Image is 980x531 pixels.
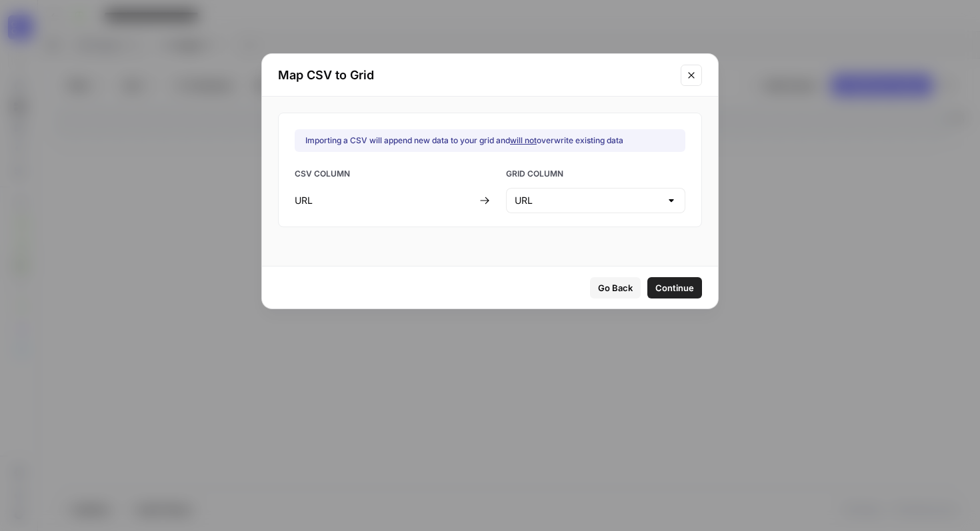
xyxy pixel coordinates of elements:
[506,168,685,183] span: GRID COLUMN
[515,194,661,207] input: URL
[598,281,633,294] span: Go Back
[295,194,474,207] div: URL
[295,168,474,183] span: CSV COLUMN
[305,135,623,147] div: Importing a CSV will append new data to your grid and overwrite existing data
[278,66,673,85] h2: Map CSV to Grid
[510,135,537,145] u: will not
[681,65,702,86] button: Close modal
[590,277,641,298] button: Go Back
[655,281,694,294] span: Continue
[647,277,702,298] button: Continue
